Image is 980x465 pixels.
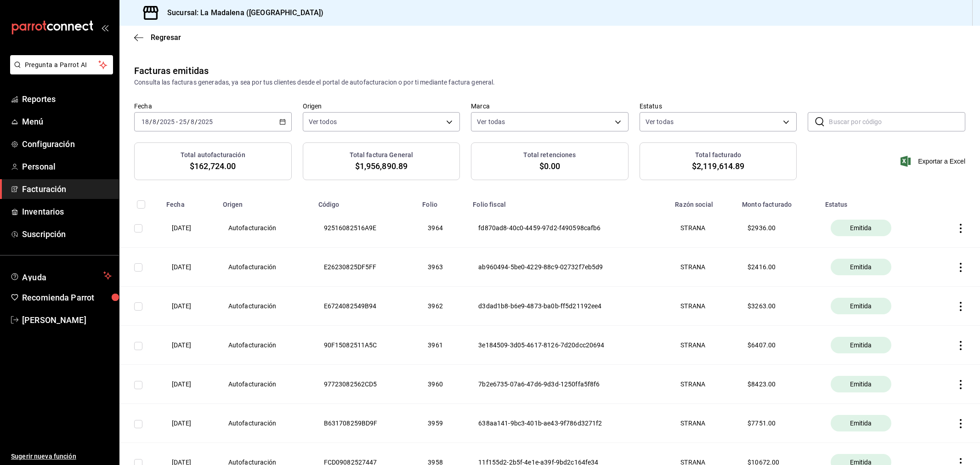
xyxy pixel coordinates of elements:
[190,160,236,172] span: $162,724.00
[736,248,820,287] th: $ 2416.00
[160,7,323,18] h3: Sucursal: La Madalena ([GEOGRAPHIC_DATA])
[846,380,876,389] span: Emitida
[669,404,736,443] th: STRANA
[141,118,149,125] input: --
[176,118,178,125] span: -
[669,248,736,287] th: STRANA
[355,160,408,172] span: $1,956,890.89
[736,195,820,209] th: Monto facturado
[161,365,217,404] th: [DATE]
[22,314,112,326] span: [PERSON_NAME]
[692,160,745,172] span: $2,119,614.89
[467,248,669,287] th: ab960494-5be0-4229-88c9-02732f7eb5d9
[467,287,669,326] th: d3dad1b8-b6e9-4873-ba0b-ff5d21192ee4
[22,291,112,304] span: Recomienda Parrot
[417,209,467,248] th: 3964
[417,287,467,326] th: 3962
[417,365,467,404] th: 3960
[313,195,417,209] th: Código
[669,326,736,365] th: STRANA
[309,117,337,126] span: Ver todos
[313,287,417,326] th: E6724082549B94
[217,404,313,443] th: Autofacturación
[829,113,965,131] input: Buscar por código
[10,55,113,74] button: Pregunta a Parrot AI
[846,301,876,311] span: Emitida
[736,209,820,248] th: $ 2936.00
[313,209,417,248] th: 92516082516A9E
[313,326,417,365] th: 90F15082511A5C
[313,404,417,443] th: B631708259BD9F
[820,195,933,209] th: Estatus
[467,209,669,248] th: fd870ad8-40c0-4459-97d2-f490598cafb6
[181,150,245,160] h3: Total autofacturación
[669,365,736,404] th: STRANA
[736,365,820,404] th: $ 8423.00
[187,118,190,125] span: /
[736,404,820,443] th: $ 7751.00
[161,404,217,443] th: [DATE]
[350,150,414,160] h3: Total factura General
[22,160,112,173] span: Personal
[22,93,112,105] span: Reportes
[195,118,198,125] span: /
[417,248,467,287] th: 3963
[902,156,965,167] button: Exportar a Excel
[467,365,669,404] th: 7b2e6735-07a6-47d6-9d3d-1250ffa5f8f6
[217,209,313,248] th: Autofacturación
[846,223,876,232] span: Emitida
[303,103,460,109] label: Origen
[217,287,313,326] th: Autofacturación
[669,209,736,248] th: STRANA
[157,118,159,125] span: /
[217,248,313,287] th: Autofacturación
[736,287,820,326] th: $ 3263.00
[190,118,195,125] input: --
[471,103,629,109] label: Marca
[669,287,736,326] th: STRANA
[101,24,108,31] button: open_drawer_menu
[846,340,876,350] span: Emitida
[467,195,669,209] th: Folio fiscal
[134,103,292,109] label: Fecha
[22,205,112,218] span: Inventarios
[179,118,187,125] input: --
[6,67,113,76] a: Pregunta a Parrot AI
[22,183,112,195] span: Facturación
[846,262,876,272] span: Emitida
[417,326,467,365] th: 3961
[161,248,217,287] th: [DATE]
[22,115,112,128] span: Menú
[198,118,213,125] input: ----
[467,326,669,365] th: 3e184509-3d05-4617-8126-7d20dcc20694
[217,195,313,209] th: Origen
[539,160,561,172] span: $0.00
[646,117,674,126] span: Ver todas
[669,195,736,209] th: Razón social
[22,228,112,240] span: Suscripción
[736,326,820,365] th: $ 6407.00
[467,404,669,443] th: 638aa141-9bc3-401b-ae43-9f786d3271f2
[417,195,467,209] th: Folio
[134,64,209,78] div: Facturas emitidas
[161,195,217,209] th: Fecha
[161,287,217,326] th: [DATE]
[217,365,313,404] th: Autofacturación
[22,270,100,281] span: Ayuda
[640,103,797,109] label: Estatus
[313,248,417,287] th: E26230825DF5FF
[477,117,505,126] span: Ver todas
[695,150,741,160] h3: Total facturado
[417,404,467,443] th: 3959
[161,326,217,365] th: [DATE]
[161,209,217,248] th: [DATE]
[151,33,181,42] span: Regresar
[11,452,112,461] span: Sugerir nueva función
[149,118,152,125] span: /
[313,365,417,404] th: 97723082562CD5
[217,326,313,365] th: Autofacturación
[523,150,576,160] h3: Total retenciones
[25,60,99,70] span: Pregunta a Parrot AI
[134,33,181,42] button: Regresar
[134,78,965,87] div: Consulta las facturas generadas, ya sea por tus clientes desde el portal de autofacturacion o por...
